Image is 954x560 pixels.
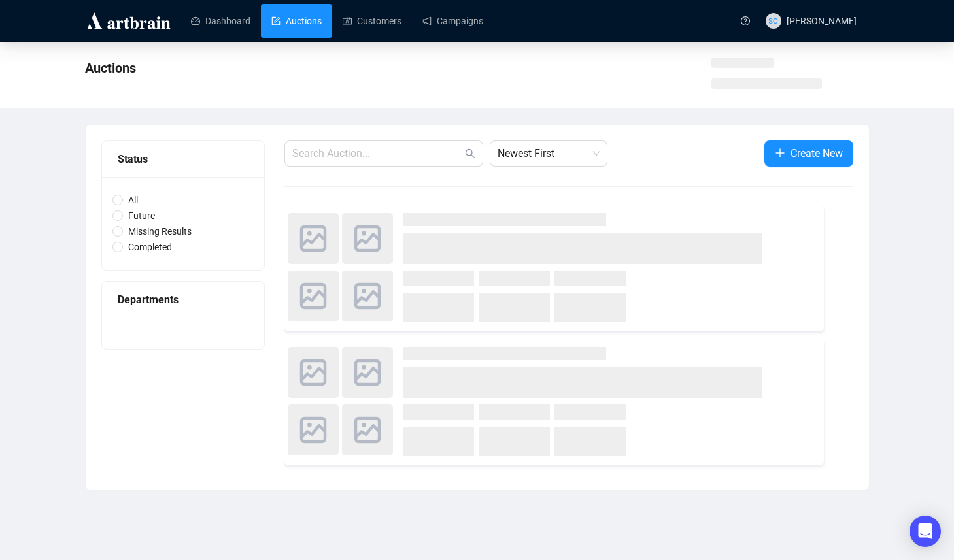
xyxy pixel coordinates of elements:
span: All [123,193,143,207]
span: Future [123,208,160,223]
a: Customers [343,4,401,38]
button: Create New [764,140,853,167]
span: Create New [791,145,843,161]
a: Auctions [271,4,322,38]
input: Search Auction... [292,146,462,161]
span: Auctions [85,60,136,76]
span: [PERSON_NAME] [787,16,857,26]
img: photo.svg [342,271,393,321]
img: logo [85,10,173,31]
div: Status [118,151,248,167]
span: plus [775,148,785,158]
span: search [465,148,475,159]
span: Missing Results [123,224,197,239]
img: photo.svg [342,347,393,398]
img: photo.svg [342,404,393,455]
a: Campaigns [422,4,483,38]
span: Completed [123,240,177,254]
img: photo.svg [288,213,339,264]
div: Open Intercom Messenger [910,516,941,547]
img: photo.svg [288,347,339,398]
div: Departments [118,291,248,308]
a: Dashboard [191,4,250,38]
img: photo.svg [342,213,393,264]
span: Newest First [498,141,600,166]
span: question-circle [741,16,750,25]
img: photo.svg [288,404,339,455]
img: photo.svg [288,271,339,321]
span: SC [768,14,777,27]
